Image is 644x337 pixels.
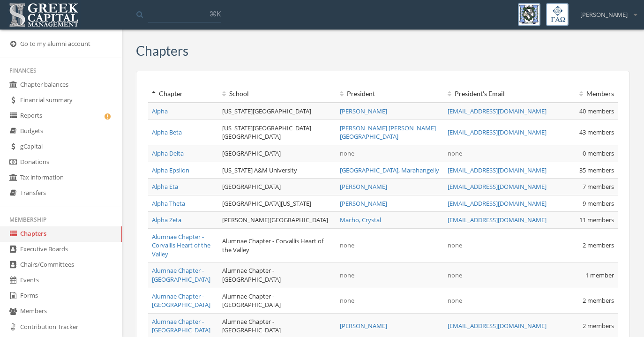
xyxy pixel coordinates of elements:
[340,216,381,224] a: Macho, Crystal
[340,199,387,208] a: [PERSON_NAME]
[448,149,462,157] span: none
[218,262,336,288] td: Alumnae Chapter - [GEOGRAPHIC_DATA]
[218,120,336,145] td: [US_STATE][GEOGRAPHIC_DATA] [GEOGRAPHIC_DATA]
[583,182,614,191] span: 7 members
[448,199,547,208] a: [EMAIL_ADDRESS][DOMAIN_NAME]
[340,89,440,98] div: President
[152,182,178,191] a: Alpha Eta
[218,228,336,262] td: Alumnae Chapter - Corvallis Heart of the Valley
[340,124,436,141] a: [PERSON_NAME] [PERSON_NAME][GEOGRAPHIC_DATA]
[136,44,188,58] h3: Chapters
[218,195,336,212] td: [GEOGRAPHIC_DATA][US_STATE]
[218,103,336,120] td: [US_STATE][GEOGRAPHIC_DATA]
[218,288,336,313] td: Alumnae Chapter - [GEOGRAPHIC_DATA]
[218,212,336,229] td: [PERSON_NAME][GEOGRAPHIC_DATA]
[218,179,336,195] td: [GEOGRAPHIC_DATA]
[340,182,387,191] a: [PERSON_NAME]
[222,89,332,98] div: School
[579,107,614,115] span: 40 members
[448,322,547,330] a: [EMAIL_ADDRESS][DOMAIN_NAME]
[556,89,614,98] div: Members
[152,166,189,174] a: Alpha Epsilon
[340,271,354,279] span: none
[152,317,210,335] a: Alumnae Chapter - [GEOGRAPHIC_DATA]
[574,3,637,19] div: [PERSON_NAME]
[579,166,614,174] span: 35 members
[218,162,336,179] td: [US_STATE] A&M University
[448,166,547,174] a: [EMAIL_ADDRESS][DOMAIN_NAME]
[340,241,354,249] span: none
[448,182,547,191] a: [EMAIL_ADDRESS][DOMAIN_NAME]
[579,216,614,224] span: 11 members
[448,128,547,136] a: [EMAIL_ADDRESS][DOMAIN_NAME]
[152,292,210,309] a: Alumnae Chapter - [GEOGRAPHIC_DATA]
[448,296,462,305] span: none
[583,199,614,208] span: 9 members
[152,199,185,208] a: Alpha Theta
[152,149,184,157] a: Alpha Delta
[340,107,387,115] a: [PERSON_NAME]
[340,149,354,157] span: none
[448,89,548,98] div: President 's Email
[152,216,181,224] a: Alpha Zeta
[218,145,336,162] td: [GEOGRAPHIC_DATA]
[579,128,614,136] span: 43 members
[583,241,614,249] span: 2 members
[340,322,387,330] a: [PERSON_NAME]
[340,166,439,174] a: [GEOGRAPHIC_DATA], Marahangelly
[583,296,614,305] span: 2 members
[340,296,354,305] span: none
[448,271,462,279] span: none
[448,241,462,249] span: none
[210,9,221,18] span: ⌘K
[152,128,182,136] a: Alpha Beta
[583,149,614,157] span: 0 members
[152,266,210,284] a: Alumnae Chapter - [GEOGRAPHIC_DATA]
[585,271,614,279] span: 1 member
[580,10,628,19] span: [PERSON_NAME]
[583,322,614,330] span: 2 members
[152,232,210,258] a: Alumnae Chapter - Corvallis Heart of the Valley
[152,89,215,98] div: Chapter
[448,216,547,224] a: [EMAIL_ADDRESS][DOMAIN_NAME]
[448,107,547,115] a: [EMAIL_ADDRESS][DOMAIN_NAME]
[152,107,168,115] a: Alpha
